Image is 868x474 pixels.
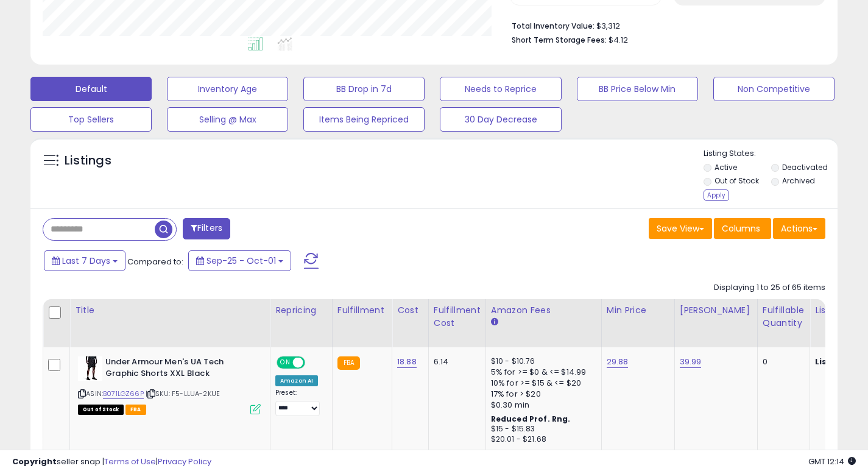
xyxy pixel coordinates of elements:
[158,456,211,467] a: Privacy Policy
[512,21,595,31] b: Total Inventory Value:
[125,405,146,415] span: FBA
[303,358,323,368] span: OFF
[167,107,288,132] button: Selling @ Max
[397,304,423,317] div: Cost
[680,304,752,317] div: [PERSON_NAME]
[491,414,571,424] b: Reduced Prof. Rng.
[649,218,712,239] button: Save View
[78,405,124,415] span: All listings that are currently out of stock and unavailable for purchase on Amazon
[397,356,417,368] a: 18.88
[491,389,592,400] div: 17% for > $20
[715,162,737,172] label: Active
[773,218,825,239] button: Actions
[763,304,805,330] div: Fulfillable Quantity
[275,304,327,317] div: Repricing
[206,255,276,267] span: Sep-25 - Oct-01
[491,400,592,411] div: $0.30 min
[491,424,592,434] div: $15 - $15.83
[577,77,698,101] button: BB Price Below Min
[763,356,800,367] div: 0
[607,356,629,368] a: 29.88
[491,434,592,445] div: $20.01 - $21.68
[512,18,816,32] li: $3,312
[713,77,834,101] button: Non Competitive
[434,356,476,367] div: 6.14
[78,356,261,413] div: ASIN:
[440,77,561,101] button: Needs to Reprice
[609,34,628,46] span: $4.12
[127,256,183,267] span: Compared to:
[275,375,318,386] div: Amazon AI
[12,456,57,467] strong: Copyright
[62,255,110,267] span: Last 7 Days
[78,356,102,381] img: 31QC3LxT2wL._SL40_.jpg
[104,456,156,467] a: Terms of Use
[512,35,607,45] b: Short Term Storage Fees:
[303,107,425,132] button: Items Being Repriced
[491,367,592,378] div: 5% for >= $0 & <= $14.99
[278,358,293,368] span: ON
[75,304,265,317] div: Title
[714,282,825,294] div: Displaying 1 to 25 of 65 items
[183,218,230,239] button: Filters
[167,77,288,101] button: Inventory Age
[30,77,152,101] button: Default
[715,175,759,186] label: Out of Stock
[65,152,111,169] h5: Listings
[714,218,771,239] button: Columns
[491,304,596,317] div: Amazon Fees
[105,356,253,382] b: Under Armour Men's UA Tech Graphic Shorts XXL Black
[680,356,702,368] a: 39.99
[607,304,669,317] div: Min Price
[12,456,211,468] div: seller snap | |
[434,304,481,330] div: Fulfillment Cost
[722,222,760,235] span: Columns
[103,389,144,399] a: B071LGZ66P
[491,378,592,389] div: 10% for >= $15 & <= $20
[275,389,323,416] div: Preset:
[704,148,838,160] p: Listing States:
[188,250,291,271] button: Sep-25 - Oct-01
[337,304,387,317] div: Fulfillment
[30,107,152,132] button: Top Sellers
[704,189,729,201] div: Apply
[146,389,220,398] span: | SKU: F5-LLUA-2KUE
[782,162,828,172] label: Deactivated
[491,317,498,328] small: Amazon Fees.
[337,356,360,370] small: FBA
[303,77,425,101] button: BB Drop in 7d
[440,107,561,132] button: 30 Day Decrease
[44,250,125,271] button: Last 7 Days
[808,456,856,467] span: 2025-10-9 12:14 GMT
[782,175,815,186] label: Archived
[491,356,592,367] div: $10 - $10.76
